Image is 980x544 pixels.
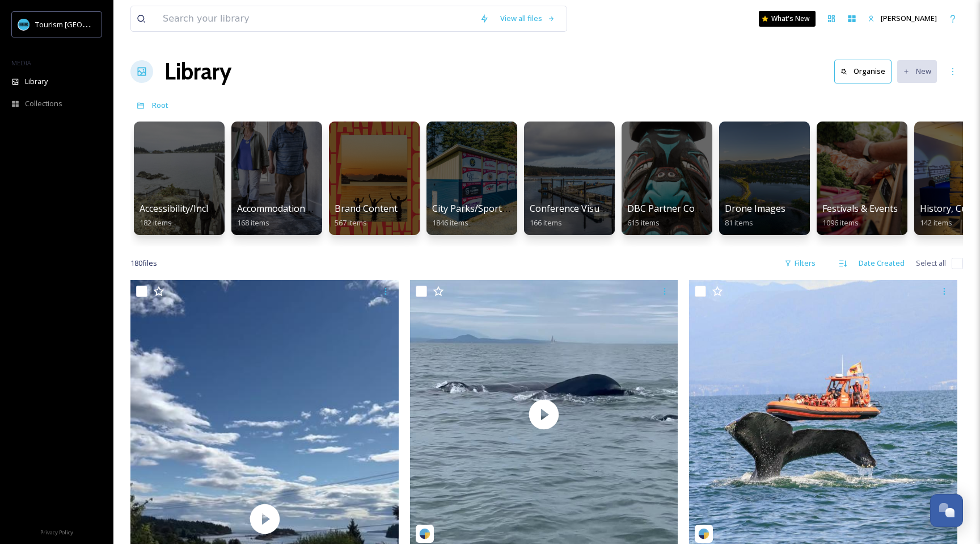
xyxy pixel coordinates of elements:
[25,98,62,109] span: Collections
[157,6,474,31] input: Search your library
[25,76,48,87] span: Library
[419,528,430,539] img: snapsea-logo.png
[335,202,398,215] span: Brand Content
[432,203,535,228] a: City Parks/Sport Images1846 items
[530,217,562,228] span: 166 items
[627,217,660,228] span: 615 items
[862,7,943,30] a: [PERSON_NAME]
[11,58,31,67] span: MEDIA
[140,217,172,228] span: 182 items
[237,217,269,228] span: 168 items
[140,202,235,215] span: Accessibility/Inclusivity
[627,203,722,228] a: DBC Partner Contrent615 items
[335,217,367,228] span: 567 items
[834,60,897,83] a: Organise
[237,203,337,228] a: Accommodations by Biz168 items
[725,217,753,228] span: 81 items
[495,7,561,30] a: View all files
[35,19,137,30] span: Tourism [GEOGRAPHIC_DATA]
[130,258,157,269] span: 180 file s
[164,55,231,89] a: Library
[627,202,722,215] span: DBC Partner Contrent
[822,202,898,215] span: Festivals & Events
[834,60,892,83] button: Organise
[916,258,946,269] span: Select all
[40,529,73,536] span: Privacy Policy
[698,528,709,539] img: snapsea-logo.png
[432,202,535,215] span: City Parks/Sport Images
[335,203,398,228] a: Brand Content567 items
[853,252,910,274] div: Date Created
[930,494,963,527] button: Open Chat
[822,203,898,228] a: Festivals & Events1096 items
[530,202,611,215] span: Conference Visuals
[237,202,337,215] span: Accommodations by Biz
[897,60,937,82] button: New
[432,217,468,228] span: 1846 items
[152,98,168,112] a: Root
[881,13,937,23] span: [PERSON_NAME]
[725,202,785,215] span: Drone Images
[140,203,235,228] a: Accessibility/Inclusivity182 items
[920,217,952,228] span: 142 items
[822,217,859,228] span: 1096 items
[152,100,168,110] span: Root
[725,203,785,228] a: Drone Images81 items
[40,525,73,538] a: Privacy Policy
[759,11,816,27] a: What's New
[530,203,611,228] a: Conference Visuals166 items
[779,252,821,274] div: Filters
[18,19,29,30] img: tourism_nanaimo_logo.jpeg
